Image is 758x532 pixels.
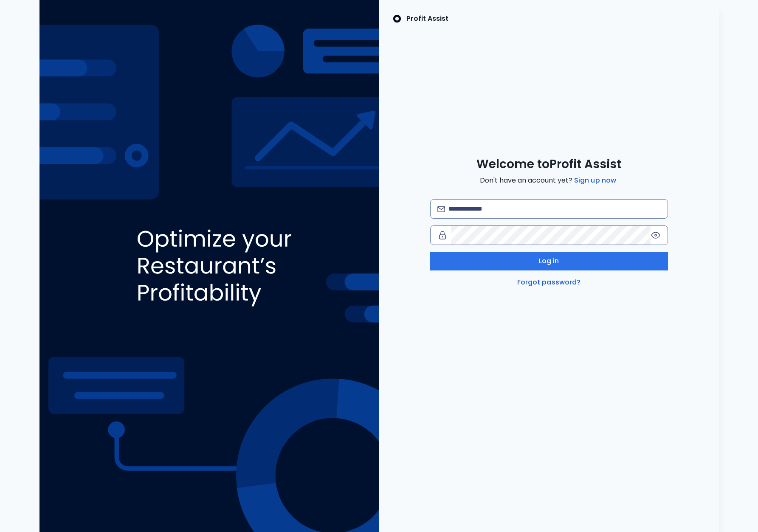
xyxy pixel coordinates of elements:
[480,175,618,186] span: Don't have an account yet?
[516,277,583,287] a: Forgot password?
[437,206,445,212] img: email
[476,157,621,172] span: Welcome to Profit Assist
[430,252,668,270] button: Log in
[572,175,618,186] a: Sign up now
[393,14,401,24] img: SpotOn Logo
[539,256,559,266] span: Log in
[406,14,448,24] p: Profit Assist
